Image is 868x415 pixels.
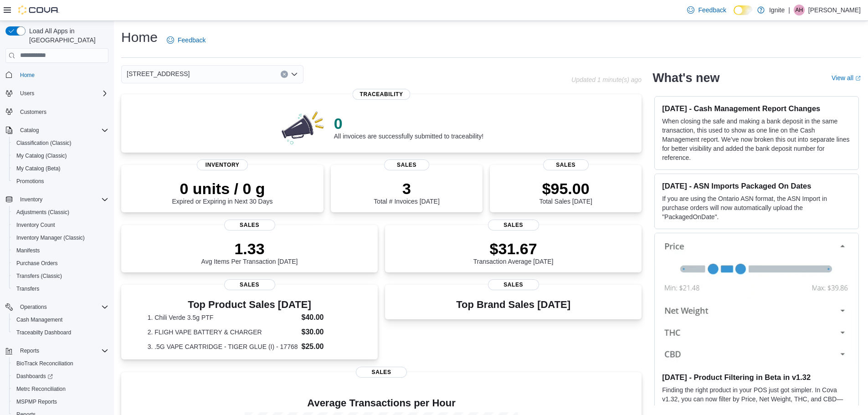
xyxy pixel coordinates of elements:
span: Adjustments (Classic) [16,209,69,216]
button: Catalog [16,125,42,136]
p: [PERSON_NAME] [808,5,861,15]
span: Load All Apps in [GEOGRAPHIC_DATA] [26,26,108,45]
p: Ignite [769,5,785,15]
p: | [788,5,790,15]
span: Manifests [16,247,40,254]
span: Cash Management [16,316,62,323]
span: Sales [488,279,539,290]
span: Metrc Reconciliation [16,385,66,393]
span: Classification (Classic) [13,138,108,149]
button: Home [2,68,112,82]
a: My Catalog (Beta) [13,163,64,174]
span: Customers [16,106,108,118]
div: All invoices are successfully submitted to traceability! [334,114,483,140]
p: $31.67 [473,240,554,258]
button: Traceabilty Dashboard [9,326,112,339]
span: Reports [16,345,108,356]
a: Dashboards [9,370,112,383]
span: Inventory Count [13,220,108,231]
button: Operations [2,301,112,313]
span: Transfers [13,283,108,294]
p: 0 units / 0 g [172,179,273,198]
span: Transfers (Classic) [13,271,108,282]
span: Manifests [13,245,108,256]
span: Inventory [16,194,108,205]
span: Purchase Orders [13,258,108,269]
span: AH [796,5,803,15]
h4: Average Transactions per Hour [128,398,634,409]
a: MSPMP Reports [13,396,61,407]
a: Classification (Classic) [13,138,75,149]
span: Adjustments (Classic) [13,207,108,218]
span: Sales [488,220,539,231]
svg: External link [855,76,861,81]
button: Reports [2,344,112,357]
span: Customers [20,108,46,116]
button: Inventory [2,193,112,206]
span: Home [20,72,35,79]
a: Feedback [683,1,729,19]
dd: $25.00 [301,341,351,352]
button: My Catalog (Classic) [9,149,112,162]
span: Inventory Manager (Classic) [16,234,85,241]
p: When closing the safe and making a bank deposit in the same transaction, this used to show as one... [662,117,851,162]
div: Total # Invoices [DATE] [374,179,439,205]
p: $95.00 [539,179,592,198]
a: My Catalog (Classic) [13,150,71,161]
button: My Catalog (Beta) [9,162,112,175]
span: Operations [20,303,47,311]
span: Feedback [698,5,726,15]
span: Cash Management [13,314,108,325]
a: Traceabilty Dashboard [13,327,75,338]
span: Traceabilty Dashboard [16,329,71,336]
p: Updated 1 minute(s) ago [571,76,642,83]
a: Transfers [13,283,43,294]
p: If you are using the Ontario ASN format, the ASN Import in purchase orders will now automatically... [662,194,851,221]
dt: 1. Chili Verde 3.5g PTF [148,313,298,322]
a: Metrc Reconciliation [13,384,69,395]
h2: What's new [652,71,719,85]
div: Expired or Expiring in Next 30 Days [172,179,273,205]
span: My Catalog (Classic) [16,152,67,159]
h3: Top Brand Sales [DATE] [456,299,570,310]
button: Catalog [2,124,112,137]
h3: [DATE] - Product Filtering in Beta in v1.32 [662,373,851,382]
span: Home [16,69,108,81]
h3: [DATE] - ASN Imports Packaged On Dates [662,181,851,190]
span: Traceabilty Dashboard [13,327,108,338]
button: Manifests [9,244,112,257]
span: Classification (Classic) [16,139,72,147]
span: Inventory [20,196,42,203]
a: Feedback [163,31,209,49]
a: Adjustments (Classic) [13,207,73,218]
a: BioTrack Reconciliation [13,358,77,369]
button: Clear input [281,71,288,78]
span: My Catalog (Classic) [13,150,108,161]
h1: Home [121,28,158,46]
button: Users [2,87,112,100]
a: Purchase Orders [13,258,62,269]
span: Sales [543,159,589,170]
button: Customers [2,105,112,118]
div: Amanda Hedrick [794,5,805,15]
span: Catalog [20,127,39,134]
div: Avg Items Per Transaction [DATE] [201,240,298,265]
span: Dashboards [13,371,108,382]
span: Operations [16,302,108,313]
button: Inventory Manager (Classic) [9,231,112,244]
dd: $40.00 [301,312,351,323]
a: View allExternal link [832,74,861,82]
span: Sales [384,159,430,170]
dd: $30.00 [301,327,351,338]
p: 0 [334,114,483,133]
span: Purchase Orders [16,260,58,267]
span: Sales [356,367,407,378]
span: Feedback [178,36,205,45]
span: Catalog [16,125,108,136]
a: Manifests [13,245,43,256]
h3: Top Product Sales [DATE] [148,299,352,310]
a: Customers [16,107,50,118]
button: Promotions [9,175,112,188]
button: BioTrack Reconciliation [9,357,112,370]
button: Cash Management [9,313,112,326]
